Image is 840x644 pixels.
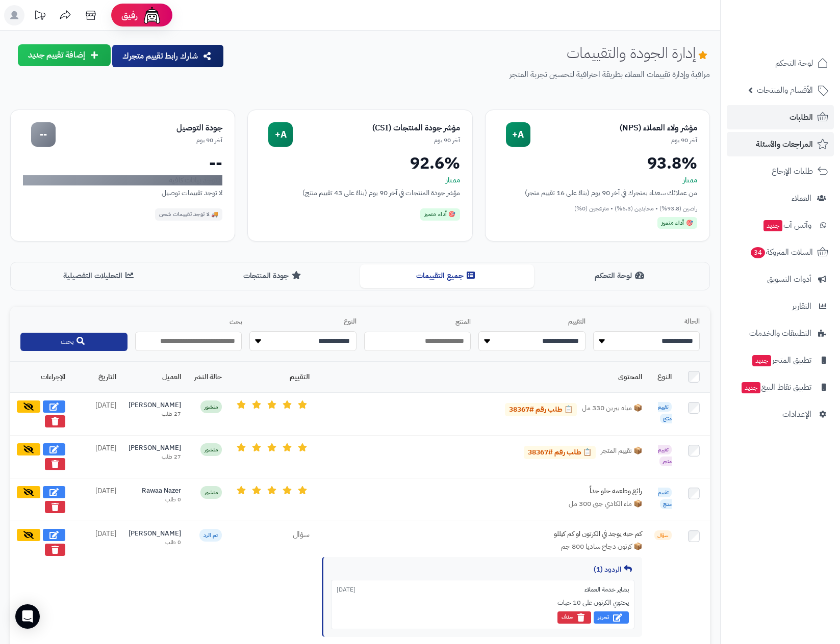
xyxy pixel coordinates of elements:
a: 📋 طلب رقم #38367 [505,403,577,416]
label: الحالة [593,317,700,327]
button: إضافة تقييم جديد [18,44,111,66]
span: وآتس آب [762,218,811,232]
span: لوحة التحكم [775,56,813,70]
span: السلات المتروكة [750,245,813,259]
span: بشاير خدمة العملاء [584,585,629,594]
div: ممتاز [260,175,460,185]
div: 93.8% [498,155,697,171]
span: 34 [751,247,765,258]
button: حذف [557,611,591,624]
div: كم حبه يوجد في الكرتون او كم كيللو [489,529,642,539]
div: [PERSON_NAME] [129,400,181,410]
div: A+ [268,122,293,147]
div: 🚚 لا توجد تقييمات شحن [155,208,223,221]
a: التطبيقات والخدمات [727,321,834,345]
span: الأقسام والمنتجات [757,83,813,97]
a: تطبيق المتجرجديد [727,348,834,372]
div: راضين (93.8%) • محايدين (6.3%) • منزعجين (0%) [498,204,697,213]
div: مؤشر جودة المنتجات في آخر 90 يوم (بناءً على 43 تقييم منتج) [260,187,460,198]
span: جديد [763,220,782,231]
span: 📦 تقييم المتجر [601,446,642,459]
a: لوحة التحكم [727,51,834,75]
div: مؤشر ولاء العملاء (NPS) [530,122,697,134]
div: [PERSON_NAME] [129,529,181,539]
div: 92.6% [260,155,460,171]
span: الطلبات [790,110,813,124]
th: المحتوى [316,362,648,392]
a: العملاء [727,186,834,210]
button: جودة المنتجات [187,264,361,287]
td: [DATE] [71,478,122,521]
span: منشور [200,400,222,413]
th: العميل [122,362,187,392]
th: التاريخ [71,362,122,392]
label: النوع [249,317,357,327]
img: ai-face.png [142,5,162,25]
div: يحتوي الكرتون على 10 حبات [337,598,629,607]
p: مراقبة وإدارة تقييمات العملاء بطريقة احترافية لتحسين تجربة المتجر [233,69,710,81]
span: 📦 كرتون دجاج ساديا 800 جم [561,542,642,552]
span: تطبيق نقاط البيع [741,380,811,394]
th: النوع [648,362,678,392]
span: 📦 ماء الكادي جنى 300 مل [569,499,642,509]
div: مؤشر جودة المنتجات (CSI) [293,122,460,134]
div: -- [31,122,56,147]
div: رائع وطعمه حلو جداً [489,486,642,496]
span: تم الرد [199,529,222,542]
th: التقييم [228,362,316,392]
span: جديد [742,382,760,393]
div: آخر 90 يوم [530,136,697,145]
span: تقييم متجر [658,445,672,466]
div: آخر 90 يوم [293,136,460,145]
span: التطبيقات والخدمات [749,326,811,340]
div: 27 طلب [129,453,181,461]
img: logo-2.png [771,27,830,48]
span: رفيق [121,9,138,21]
a: تطبيق نقاط البيعجديد [727,375,834,399]
div: 27 طلب [129,410,181,418]
span: تقييم منتج [658,402,672,423]
div: لا توجد تقييمات توصيل [23,187,222,198]
span: المراجعات والأسئلة [756,137,813,151]
span: منشور [200,486,222,499]
span: سؤال [654,530,672,540]
label: التقييم [478,317,586,327]
div: الردود (1) [331,565,634,575]
span: سؤال [293,528,310,541]
span: جديد [752,355,771,366]
th: حالة النشر [187,362,228,392]
a: 📋 طلب رقم #38367 [524,446,596,459]
button: التحليلات التفصيلية [13,264,187,287]
button: بحث [20,333,128,351]
span: أدوات التسويق [767,272,811,286]
span: 📦 مياه بيرين 330 مل [582,403,642,416]
button: جميع التقييمات [360,264,534,287]
span: العملاء [792,191,811,205]
div: ممتاز [498,175,697,185]
div: 🎯 أداء متميز [657,217,697,229]
span: طلبات الإرجاع [772,164,813,178]
div: -- [23,155,222,171]
button: شارك رابط تقييم متجرك [112,45,223,67]
span: الإعدادات [782,407,811,421]
h1: إدارة الجودة والتقييمات [567,44,710,61]
div: جودة التوصيل [56,122,222,134]
label: المنتج [364,317,471,327]
a: وآتس آبجديد [727,213,834,237]
div: [PERSON_NAME] [129,443,181,453]
span: التقارير [792,299,811,313]
a: تحديثات المنصة [27,5,53,28]
div: A+ [506,122,530,147]
span: [DATE] [337,585,355,594]
div: Rawaa Nazer [129,486,181,496]
span: تطبيق المتجر [751,353,811,367]
span: منشور [200,443,222,456]
div: آخر 90 يوم [56,136,222,145]
button: تحرير [594,611,629,624]
a: طلبات الإرجاع [727,159,834,183]
a: الطلبات [727,105,834,129]
div: 0 طلب [129,539,181,547]
a: الإعدادات [727,402,834,426]
div: من عملائك سعداء بمتجرك في آخر 90 يوم (بناءً على 16 تقييم متجر) [498,187,697,198]
div: لا توجد بيانات كافية [23,175,222,185]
